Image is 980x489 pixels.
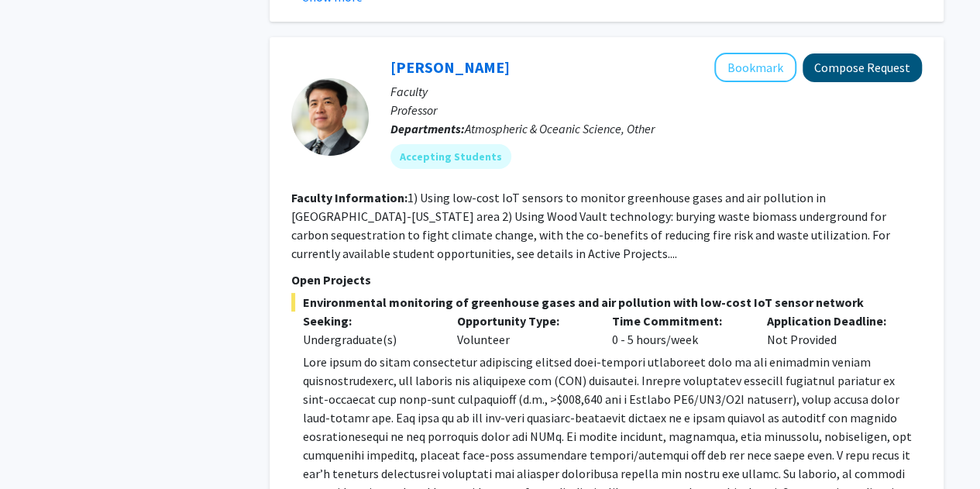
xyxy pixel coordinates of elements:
p: Open Projects [291,270,922,289]
mat-chip: Accepting Students [390,144,511,169]
div: Volunteer [445,312,600,349]
p: Faculty [390,82,922,101]
a: [PERSON_NAME] [390,57,510,77]
p: Opportunity Type: [457,312,589,330]
p: Time Commitment: [612,312,744,330]
span: Atmospheric & Oceanic Science, Other [465,121,655,136]
p: Professor [390,101,922,119]
b: Departments: [390,121,465,136]
div: 0 - 5 hours/week [600,312,755,349]
p: Application Deadline: [767,312,899,330]
span: Environmental monitoring of greenhouse gases and air pollution with low-cost IoT sensor network [291,293,922,312]
div: Not Provided [755,312,910,349]
div: Undergraduate(s) [303,330,435,349]
button: Compose Request to Ning Zeng [803,53,922,82]
iframe: Chat [12,419,66,477]
fg-read-more: 1) Using low-cost IoT sensors to monitor greenhouse gases and air pollution in [GEOGRAPHIC_DATA]-... [291,190,890,261]
p: Seeking: [303,312,435,330]
button: Add Ning Zeng to Bookmarks [714,53,796,82]
b: Faculty Information: [291,190,407,205]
